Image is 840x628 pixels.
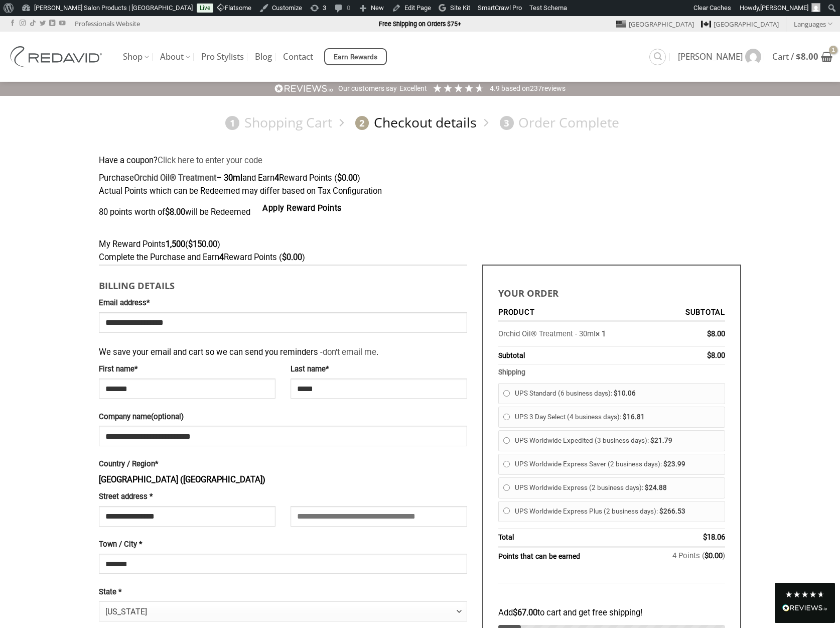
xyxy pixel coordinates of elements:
[616,17,694,32] a: [GEOGRAPHIC_DATA]
[772,46,832,68] a: View cart
[515,457,720,472] label: UPS Worldwide Express Saver (2 business days):
[282,253,287,262] span: $
[678,44,761,70] a: [PERSON_NAME]
[166,239,185,249] strong: 1,500
[645,484,667,491] bdi: 24.88
[705,551,709,560] span: $
[513,608,537,617] bdi: 67.00
[705,551,723,560] bdi: 0.00
[796,51,801,62] span: $
[515,480,720,496] label: UPS Worldwide Express (2 business days):
[707,351,711,360] span: $
[490,84,501,92] span: 4.9
[498,305,649,322] th: Product
[99,172,741,185] div: Purchase and Earn Reward Points ( )
[659,508,663,515] span: $
[99,601,467,621] span: State
[782,602,827,615] div: Read All Reviews
[221,114,332,132] a: 1Shopping Cart
[663,460,685,468] bdi: 23.99
[623,413,645,421] bdi: 16.81
[188,239,217,249] span: 150.00
[8,46,108,67] img: REDAVID Salon Products | United States
[338,84,397,94] div: Our customers say
[703,533,725,542] bdi: 18.06
[663,460,667,468] span: $
[105,602,455,622] span: New Hampshire
[219,253,224,262] strong: 4
[498,529,649,547] th: Total
[498,365,725,380] th: Shipping
[614,390,636,397] bdi: 10.06
[188,239,193,249] span: $
[645,484,649,491] span: $
[399,84,427,94] div: Excellent
[134,173,242,183] strong: – 30ml
[165,207,185,217] bdi: 8.00
[515,433,720,449] label: UPS Worldwide Expedited (3 business days):
[99,238,741,252] div: My Reward Points ( )
[160,47,190,67] a: About
[498,281,725,300] h3: Your order
[99,106,741,139] nav: Checkout steps
[291,363,467,375] label: Last name
[99,154,741,168] div: Have a coupon?
[283,48,313,66] a: Contact
[515,504,720,520] label: UPS Worldwide Express Plus (2 business days):
[659,508,685,515] bdi: 266.53
[782,604,827,611] div: REVIEWS.io
[99,273,467,293] h3: Billing details
[30,20,36,27] a: Follow on TikTok
[324,48,387,65] a: Earn Rewards
[432,83,485,93] div: 4.92 Stars
[252,198,352,219] button: Apply Reward Points
[355,116,369,130] span: 2
[40,20,46,27] a: Follow on Twitter
[707,329,711,338] span: $
[334,52,378,63] span: Earn Rewards
[323,347,376,357] a: don't email me
[197,4,213,13] a: Live
[614,390,618,397] span: $
[707,329,725,338] bdi: 8.00
[796,51,818,62] bdi: 8.00
[201,48,244,66] a: Pro Stylists
[99,198,741,227] div: 80 points worth of will be Redeemed
[337,173,342,183] span: $
[10,20,16,27] a: Follow on Facebook
[274,173,279,183] strong: 4
[99,539,467,551] label: Town / City
[151,412,184,421] span: (optional)
[123,47,149,67] a: Shop
[225,116,239,130] span: 1
[785,590,825,598] div: 4.8 Stars
[282,253,302,262] span: 0.00
[678,53,743,61] span: [PERSON_NAME]
[775,583,835,623] div: Read All Reviews
[274,84,334,93] img: REVIEWS.io
[75,16,140,32] a: Professionals Website
[99,363,275,375] label: First name
[99,185,741,198] div: Actual Points which can be Redeemed may differ based on Tax Configuration
[379,20,461,28] strong: Free Shipping on Orders $75+
[255,48,272,66] a: Blog
[650,437,654,444] span: $
[20,20,26,27] a: Follow on Instagram
[158,156,262,165] a: Enter your coupon code
[703,533,707,542] span: $
[59,20,65,27] a: Follow on YouTube
[530,84,542,92] span: 237
[649,49,666,65] a: Search
[99,491,275,503] label: Street address
[99,411,467,423] label: Company name
[337,173,357,183] span: 0.00
[707,351,725,360] bdi: 8.00
[515,386,720,402] label: UPS Standard (6 business days):
[350,114,477,132] a: 2Checkout details
[134,173,216,183] a: Orchid Oil® Treatment
[498,606,725,620] div: Add to cart and get free shipping!
[165,207,170,217] span: $
[498,322,649,347] td: Orchid Oil® Treatment - 30ml
[760,4,808,12] span: [PERSON_NAME]
[99,586,467,598] label: State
